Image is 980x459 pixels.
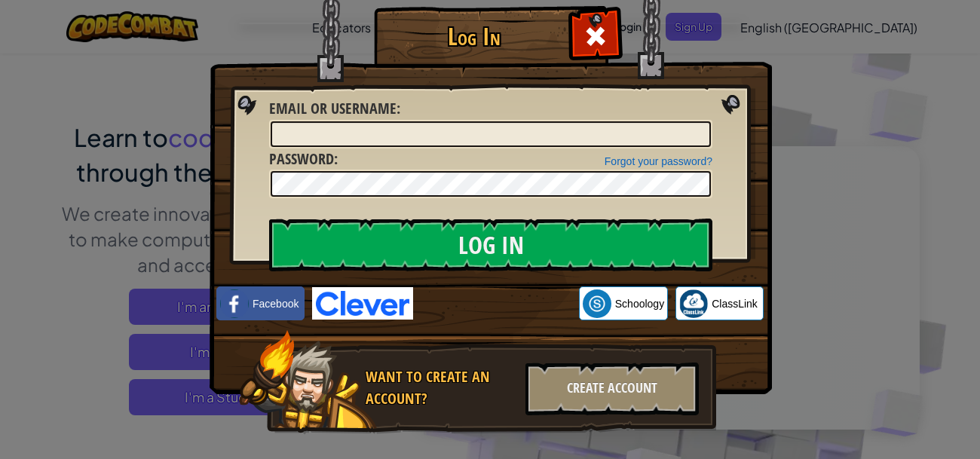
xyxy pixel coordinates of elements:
[269,98,400,120] label: :
[378,23,570,50] h1: Log In
[269,98,397,118] span: Email or Username
[253,296,299,311] span: Facebook
[366,366,516,409] div: Want to create an account?
[269,148,338,170] label: :
[712,296,758,311] span: ClassLink
[605,155,712,167] a: Forgot your password?
[413,287,579,320] iframe: Sign in with Google Button
[525,363,699,415] div: Create Account
[583,289,611,318] img: schoology.png
[615,296,664,311] span: Schoology
[679,289,708,318] img: classlink-logo-small.png
[269,148,334,169] span: Password
[312,287,413,320] img: clever-logo-blue.png
[269,219,712,271] input: Log In
[220,289,249,318] img: facebook_small.png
